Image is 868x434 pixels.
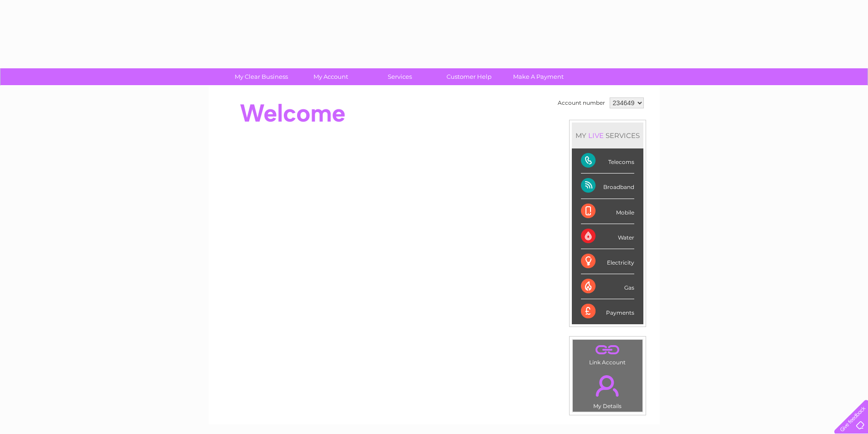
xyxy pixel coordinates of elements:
a: . [575,342,640,358]
a: Services [362,68,437,85]
a: My Account [293,68,368,85]
div: LIVE [586,131,606,140]
div: Telecoms [581,148,634,174]
div: Broadband [581,174,634,199]
a: . [575,370,640,402]
div: Gas [581,274,634,299]
div: Water [581,224,634,249]
div: Mobile [581,199,634,224]
div: MY SERVICES [572,123,643,148]
a: Make A Payment [501,68,576,85]
a: Customer Help [431,68,507,85]
td: Link Account [572,339,643,368]
div: Payments [581,299,634,324]
td: My Details [572,368,643,412]
div: Electricity [581,249,634,274]
a: My Clear Business [224,68,299,85]
td: Account number [555,95,607,111]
